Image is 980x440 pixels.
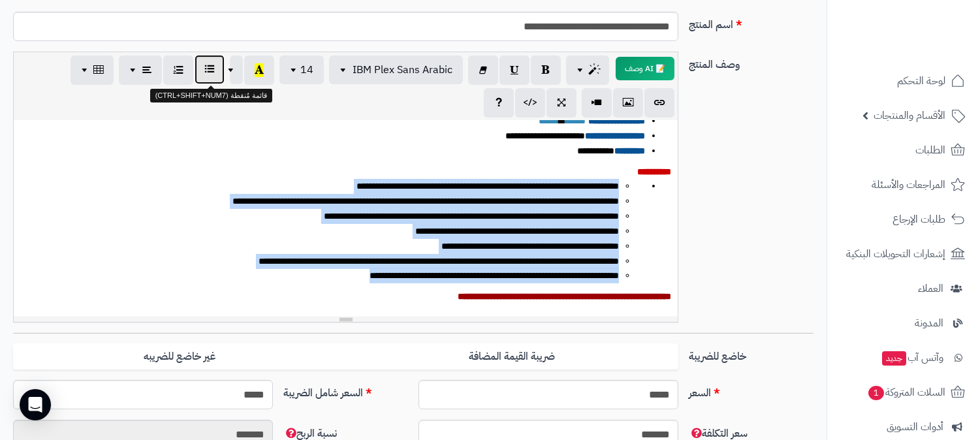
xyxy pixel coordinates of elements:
a: لوحة التحكم [835,65,972,97]
label: ضريبة القيمة المضافة [346,343,678,370]
label: السعر [684,380,819,401]
a: وآتس آبجديد [835,342,972,373]
button: IBM Plex Sans Arabic [329,55,463,84]
a: العملاء [835,273,972,304]
div: قائمة مُنقطة (CTRL+SHIFT+NUM7) [150,89,272,103]
span: وآتس آب [881,349,943,367]
span: جديد [882,351,906,366]
span: إشعارات التحويلات البنكية [846,245,945,263]
label: غير خاضع للضريبه [13,343,345,370]
span: العملاء [918,279,943,298]
span: الطلبات [915,141,945,159]
span: السلات المتروكة [867,383,945,401]
label: السعر شامل الضريبة [278,380,413,401]
a: الطلبات [835,134,972,166]
span: أدوات التسويق [887,418,943,436]
label: اسم المنتج [684,12,819,33]
a: السلات المتروكة1 [835,377,972,408]
span: الأقسام والمنتجات [874,106,945,125]
label: خاضع للضريبة [684,343,819,364]
span: طلبات الإرجاع [893,210,945,228]
span: لوحة التحكم [897,72,945,90]
button: 14 [279,55,324,84]
a: المدونة [835,307,972,339]
div: Open Intercom Messenger [20,389,51,420]
span: المراجعات والأسئلة [872,176,945,194]
a: المراجعات والأسئلة [835,169,972,200]
img: logo-2.png [891,35,968,62]
button: 📝 AI وصف [616,57,674,80]
span: 1 [868,386,884,400]
span: IBM Plex Sans Arabic [353,62,452,78]
a: طلبات الإرجاع [835,204,972,235]
span: المدونة [915,314,943,332]
a: إشعارات التحويلات البنكية [835,238,972,270]
span: 14 [300,62,313,78]
label: وصف المنتج [684,52,819,72]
